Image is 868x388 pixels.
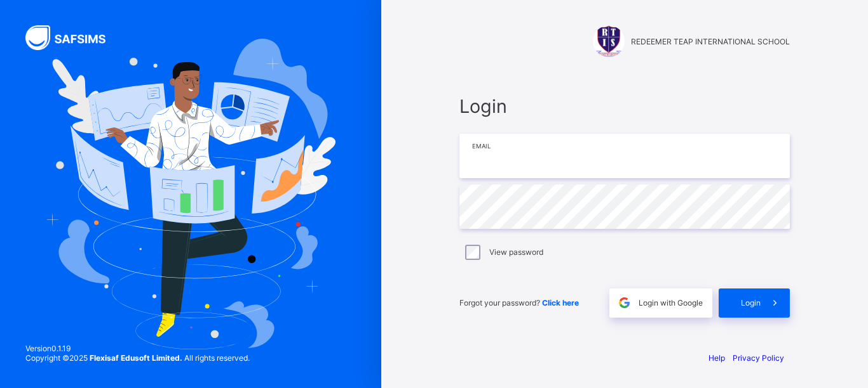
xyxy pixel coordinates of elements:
[639,298,703,307] span: Login with Google
[489,247,543,257] label: View password
[617,295,632,310] img: google.396cfc9801f0270233282035f929180a.svg
[459,95,790,117] span: Login
[25,344,250,353] span: Version 0.1.19
[709,353,725,363] a: Help
[25,25,121,50] img: SAFSIMS Logo
[25,353,250,363] span: Copyright © 2025 All rights reserved.
[542,298,579,307] a: Click here
[631,37,790,46] span: REDEEMER TEAP INTERNATIONAL SCHOOL
[46,39,335,349] img: Hero Image
[733,353,784,363] a: Privacy Policy
[90,353,182,363] strong: Flexisaf Edusoft Limited.
[741,298,761,307] span: Login
[459,298,579,307] span: Forgot your password?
